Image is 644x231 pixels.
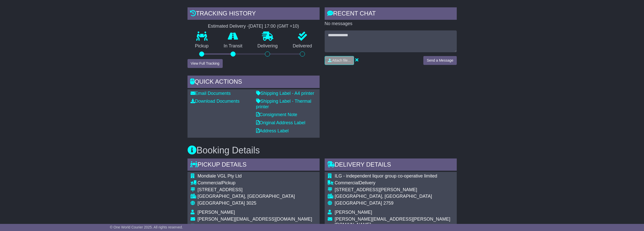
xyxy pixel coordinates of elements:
[198,180,222,185] span: Commercial
[256,91,314,96] a: Shipping Label - A4 printer
[250,43,285,49] p: Delivering
[246,201,256,206] span: 3025
[335,217,450,227] span: [PERSON_NAME][EMAIL_ADDRESS][PERSON_NAME][DOMAIN_NAME]
[325,21,457,27] p: No messages
[335,210,372,215] span: [PERSON_NAME]
[188,158,320,172] div: Pickup Details
[198,180,312,186] div: Pickup
[198,217,312,222] span: [PERSON_NAME][EMAIL_ADDRESS][DOMAIN_NAME]
[256,99,311,109] a: Shipping Label - Thermal printer
[256,128,289,133] a: Address Label
[198,223,223,228] span: 0426722778
[188,7,320,21] div: Tracking history
[256,120,305,125] a: Original Address Label
[188,43,216,49] p: Pickup
[285,43,320,49] p: Delivered
[198,194,312,199] div: [GEOGRAPHIC_DATA], [GEOGRAPHIC_DATA]
[198,173,242,179] span: Mondiale VGL Pty Ltd
[335,180,454,186] div: Delivery
[198,187,312,193] div: [STREET_ADDRESS]
[198,201,245,206] span: [GEOGRAPHIC_DATA]
[325,7,457,21] div: RECENT CHAT
[191,91,231,96] a: Email Documents
[110,225,183,229] span: © One World Courier 2025. All rights reserved.
[191,99,240,104] a: Download Documents
[198,210,235,215] span: [PERSON_NAME]
[188,76,320,89] div: Quick Actions
[188,24,320,29] div: Estimated Delivery -
[335,187,454,193] div: [STREET_ADDRESS][PERSON_NAME]
[188,145,457,155] h3: Booking Details
[423,56,456,65] button: Send a Message
[335,201,382,206] span: [GEOGRAPHIC_DATA]
[383,201,393,206] span: 2759
[335,194,454,199] div: [GEOGRAPHIC_DATA], [GEOGRAPHIC_DATA]
[188,59,223,68] button: View Full Tracking
[335,180,359,185] span: Commercial
[216,43,250,49] p: In Transit
[325,158,457,172] div: Delivery Details
[256,112,297,117] a: Consignment Note
[249,24,299,29] div: [DATE] 17:00 (GMT +10)
[335,173,437,179] span: ILG - independent liquor group co-operative limited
